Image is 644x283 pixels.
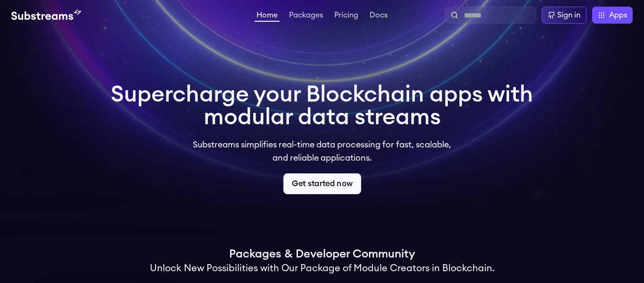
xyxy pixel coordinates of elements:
p: Substreams simplifies real-time data processing for fast, scalable, and reliable applications. [186,138,458,164]
h2: Unlock New Possibilities with Our Package of Module Creators in Blockchain. [150,262,495,275]
span: Apps [609,9,627,21]
a: Sign in [542,7,586,24]
h1: Packages & Developer Community [229,247,415,262]
a: Docs [368,11,389,21]
img: Substream's logo [11,9,81,21]
a: Packages [287,11,325,21]
h1: Supercharge your Blockchain apps with modular data streams [111,83,533,129]
a: Home [255,11,280,22]
a: Pricing [332,11,360,21]
a: Get started now [283,173,361,194]
div: Sign in [557,9,580,21]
